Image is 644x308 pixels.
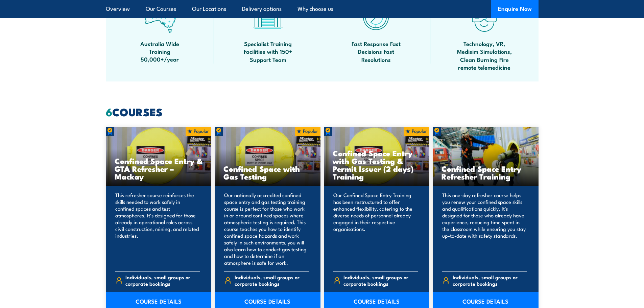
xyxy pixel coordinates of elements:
h3: Confined Space Entry & GTA Refresher – Mackay [115,157,203,180]
h3: Confined Space Entry Refresher Training [442,165,530,180]
span: Fast Response Fast Decisions Fast Resolutions [346,40,407,63]
span: Technology, VR, Medisim Simulations, Clean Burning Fire remote telemedicine [454,40,515,71]
span: Australia Wide Training 50,000+/year [129,40,190,63]
span: Individuals, small groups or corporate bookings [235,274,309,287]
p: This one-day refresher course helps you renew your confined space skills and qualifications quick... [442,192,527,266]
p: Our Confined Space Entry Training has been restructured to offer enhanced flexibility, catering t... [333,192,418,266]
span: Individuals, small groups or corporate bookings [453,274,527,287]
span: Individuals, small groups or corporate bookings [125,274,200,287]
span: Specialist Training Facilities with 150+ Support Team [238,40,299,63]
h3: Confined Space with Gas Testing [223,165,312,180]
p: This refresher course reinforces the skills needed to work safely in confined spaces and test atm... [115,192,200,266]
h2: COURSES [106,107,539,116]
h3: Confined Space Entry with Gas Testing & Permit Issuer (2 days) Training [333,149,421,180]
span: Individuals, small groups or corporate bookings [343,274,418,287]
strong: 6 [106,103,112,120]
p: Our nationally accredited confined space entry and gas testing training course is perfect for tho... [224,192,309,266]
